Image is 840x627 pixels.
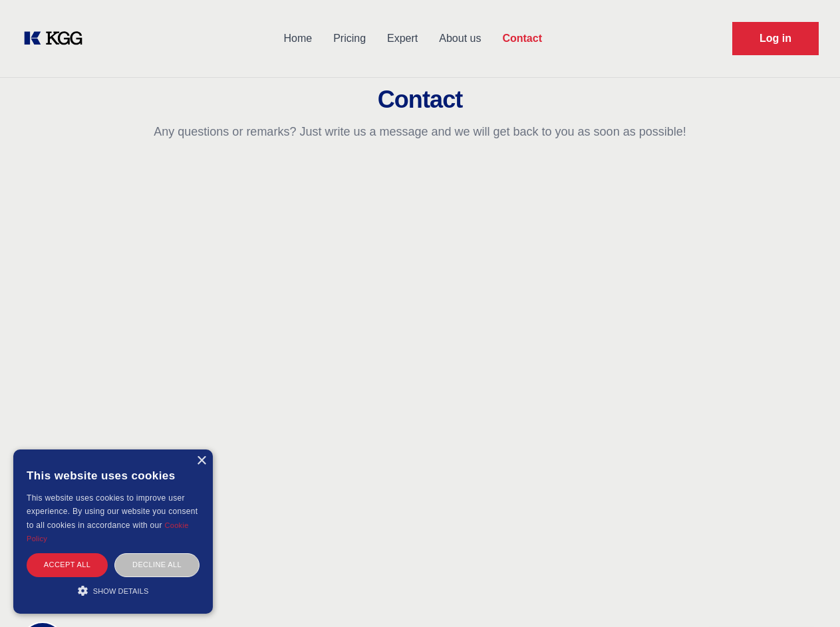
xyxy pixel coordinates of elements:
a: About us [428,21,491,56]
span: This website uses cookies to improve user experience. By using our website you consent to all coo... [27,493,198,530]
a: Cookie Policy [27,521,189,543]
span: Show details [93,587,149,595]
a: KOL Knowledge Platform: Talk to Key External Experts (KEE) [21,28,93,49]
h2: Contact [16,86,824,113]
div: Decline all [114,553,200,576]
p: Any questions or remarks? Just write us a message and we will get back to you as soon as possible! [16,124,824,140]
iframe: Chat Widget [773,563,840,627]
a: Home [273,21,323,56]
div: Accept all [27,553,108,576]
a: Pricing [323,21,376,56]
a: Request Demo [732,22,819,55]
div: Show details [27,584,200,597]
div: This website uses cookies [27,459,200,491]
div: Close [196,456,206,466]
a: Contact [491,21,553,56]
a: Expert [376,21,428,56]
